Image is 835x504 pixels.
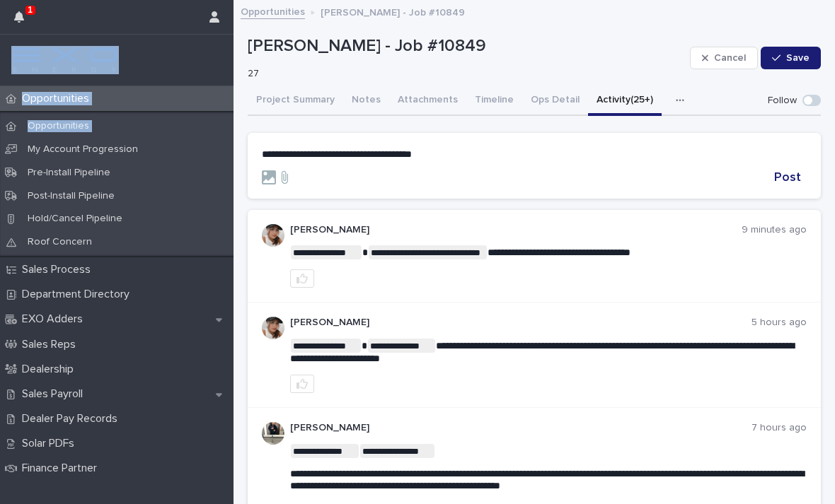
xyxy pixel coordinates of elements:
[241,3,305,19] a: Opportunities
[751,422,807,434] p: 7 hours ago
[343,86,389,116] button: Notes
[290,224,742,236] p: [PERSON_NAME]
[290,422,751,434] p: [PERSON_NAME]
[768,95,797,107] p: Follow
[262,224,284,247] img: 9GXOCBJxTbtZz1moTHXc
[714,53,746,63] span: Cancel
[16,338,87,351] p: Sales Reps
[16,412,129,426] p: Dealer Pay Records
[321,4,465,19] p: [PERSON_NAME] - Job #10849
[16,143,149,156] p: My Account Progression
[16,387,94,401] p: Sales Payroll
[28,5,33,15] p: 1
[16,213,134,225] p: Hold/Cancel Pipeline
[290,375,314,393] button: like this post
[774,171,801,184] span: Post
[389,86,466,116] button: Attachments
[16,437,86,450] p: Solar PDFs
[16,288,141,301] p: Department Directory
[16,120,100,132] p: Opportunities
[16,92,100,105] p: Opportunities
[522,86,588,116] button: Ops Detail
[290,317,751,329] p: [PERSON_NAME]
[262,317,284,339] img: 9GXOCBJxTbtZz1moTHXc
[290,269,314,288] button: like this post
[248,86,343,116] button: Project Summary
[14,8,33,34] div: 1
[761,47,821,69] button: Save
[16,167,122,179] p: Pre-Install Pipeline
[742,224,807,236] p: 9 minutes ago
[16,312,94,326] p: EXO Adders
[16,363,85,376] p: Dealership
[248,36,684,57] p: [PERSON_NAME] - Job #10849
[588,86,662,116] button: Activity (25+)
[768,171,807,184] button: Post
[466,86,522,116] button: Timeline
[751,317,807,329] p: 5 hours ago
[690,47,758,69] button: Cancel
[16,190,126,202] p: Post-Install Pipeline
[16,236,103,248] p: Roof Concern
[248,68,679,80] p: 27
[786,53,810,63] span: Save
[16,462,108,475] p: Finance Partner
[262,422,284,445] img: HLEkh3yDQU29nRww0uud
[11,46,119,74] img: FKS5r6ZBThi8E5hshIGi
[16,263,102,276] p: Sales Process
